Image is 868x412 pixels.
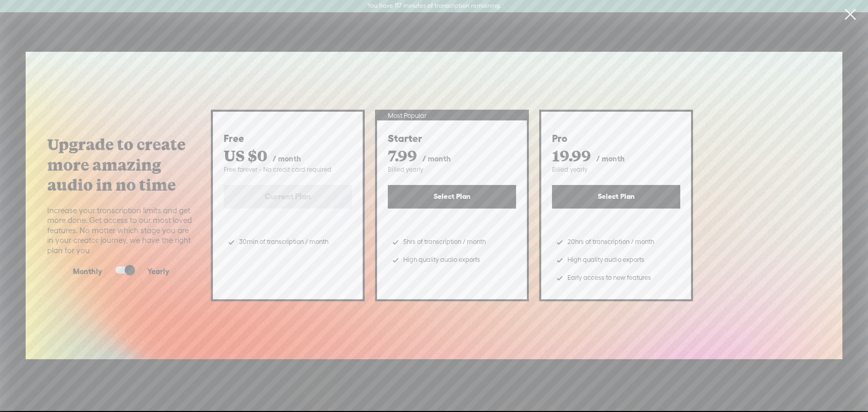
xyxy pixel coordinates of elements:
[403,253,480,268] span: High quality audio exports
[403,235,486,250] span: 5hrs of transcription / month
[47,205,195,256] span: Increase your transcription limits and get more done. Get access to our most loved features. No m...
[552,185,680,209] button: Select Plan
[596,154,625,163] span: / month
[377,112,527,120] div: Most Popular
[239,235,328,250] span: 30min of transcription / month
[552,132,680,145] div: Pro
[224,132,352,145] div: Free
[567,253,644,268] span: High quality audio exports
[422,154,451,163] span: / month
[224,185,352,209] label: Current Plan
[567,235,654,250] span: 20hrs of transcription / month
[388,132,516,145] div: Starter
[224,145,267,166] span: US $0
[224,166,352,174] div: Free forever - No credit card required
[567,271,651,286] span: Early access to new features
[147,266,169,277] span: Yearly
[552,166,680,174] div: Billed yearly
[388,145,417,166] span: 7.99
[388,166,516,174] div: Billed yearly
[552,145,591,166] span: 19.99
[47,134,195,194] label: Upgrade to create more amazing audio in no time
[73,266,102,277] span: Monthly
[272,154,301,163] span: / month
[388,185,516,209] button: Select Plan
